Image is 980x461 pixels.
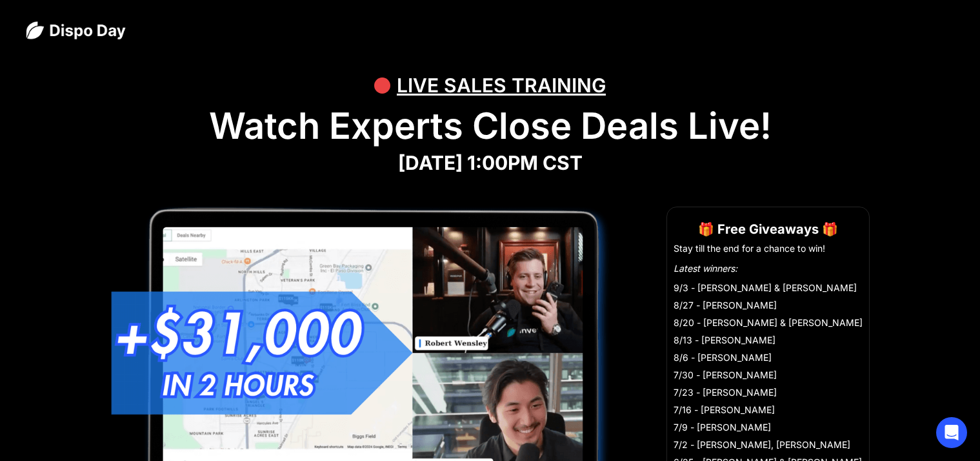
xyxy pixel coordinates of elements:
[398,151,583,174] strong: [DATE] 1:00PM CST
[674,242,863,255] li: Stay till the end for a chance to win!
[397,66,606,105] div: LIVE SALES TRAINING
[26,105,954,148] h1: Watch Experts Close Deals Live!
[674,263,737,274] em: Latest winners:
[698,221,838,237] strong: 🎁 Free Giveaways 🎁
[936,417,967,448] div: Open Intercom Messenger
